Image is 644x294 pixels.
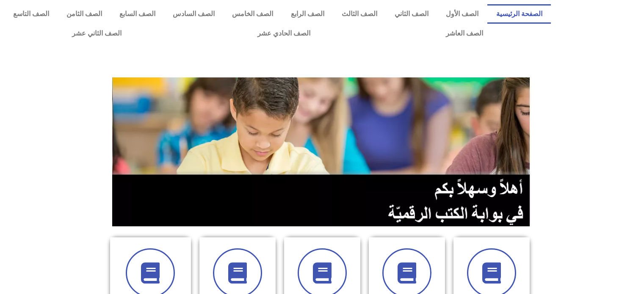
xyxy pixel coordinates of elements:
a: الصف الرابع [282,4,333,24]
a: الصف التاسع [4,4,58,24]
a: الصف السادس [164,4,224,24]
a: الصف الثامن [58,4,111,24]
a: الصف الثالث [333,4,386,24]
a: الصف الثاني عشر [4,24,189,43]
a: الصف الخامس [224,4,282,24]
a: الصف الثاني [386,4,437,24]
a: الصف الحادي عشر [189,24,378,43]
a: الصفحة الرئيسية [487,4,551,24]
a: الصف السابع [111,4,164,24]
a: الصف الأول [437,4,487,24]
a: الصف العاشر [378,24,551,43]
